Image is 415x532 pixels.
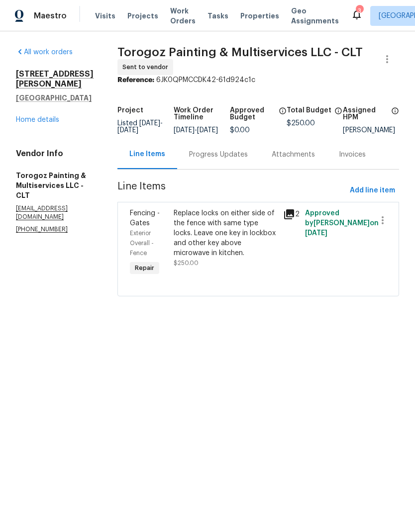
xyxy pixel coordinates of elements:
a: Home details [16,116,59,123]
span: [DATE] [174,127,195,134]
span: [DATE] [305,230,327,237]
span: Visits [95,11,115,21]
div: Line Items [129,149,165,159]
h5: Project [117,107,143,114]
h5: Approved Budget [230,107,275,121]
span: Fencing - Gates [130,210,160,227]
span: $250.00 [287,120,315,127]
span: [DATE] [197,127,218,134]
span: [DATE] [117,127,138,134]
h5: Total Budget [287,107,331,114]
h5: Work Order Timeline [174,107,230,121]
span: Work Orders [170,6,196,26]
button: Add line item [346,181,399,200]
div: Attachments [272,150,315,160]
span: Exterior Overall - Fence [130,230,154,256]
span: Properties [240,11,279,21]
span: Repair [131,263,158,273]
span: - [174,127,218,134]
span: Torogoz Painting & Multiservices LLC - CLT [117,46,363,58]
span: Geo Assignments [291,6,339,26]
div: 2 [283,208,299,220]
span: Projects [127,11,158,21]
div: Progress Updates [189,150,248,160]
span: Listed [117,120,163,134]
h5: Assigned HPM [343,107,388,121]
span: Maestro [34,11,67,21]
span: Tasks [207,12,228,19]
div: 6JK0QPMCCDK42-61d924c1c [117,75,399,85]
span: Sent to vendor [122,62,172,72]
div: [PERSON_NAME] [343,127,399,134]
div: 3 [356,6,363,16]
h5: Torogoz Painting & Multiservices LLC - CLT [16,171,94,200]
span: Add line item [350,184,395,197]
span: The total cost of line items that have been proposed by Opendoor. This sum includes line items th... [334,107,342,120]
span: Approved by [PERSON_NAME] on [305,210,379,237]
span: $250.00 [174,260,199,266]
div: Replace locks on either side of the fence with same type locks. Leave one key in lockbox and othe... [174,208,277,258]
span: $0.00 [230,127,250,134]
a: All work orders [16,49,73,56]
span: Line Items [117,181,346,200]
h4: Vendor Info [16,149,94,159]
b: Reference: [117,77,154,84]
div: Invoices [339,150,366,160]
span: The hpm assigned to this work order. [391,107,399,127]
span: The total cost of line items that have been approved by both Opendoor and the Trade Partner. This... [279,107,287,127]
span: [DATE] [139,120,160,127]
span: - [117,120,163,134]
